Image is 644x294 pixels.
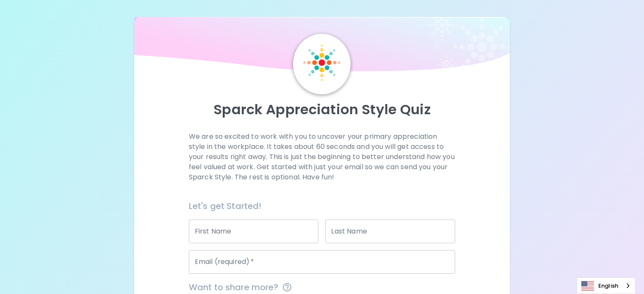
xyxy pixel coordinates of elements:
[144,101,500,118] p: Sparck Appreciation Style Quiz
[189,132,455,182] p: We are so excited to work with you to uncover your primary appreciation style in the workplace. I...
[134,17,510,76] img: wave
[577,278,636,294] aside: Language selected: English
[303,44,340,81] img: Sparck Logo
[189,199,455,213] h6: Let's get Started!
[282,282,292,292] svg: This information is completely confidential and only used for aggregated appreciation studies at ...
[577,278,636,294] div: Language
[577,278,635,294] a: English
[189,280,455,294] span: Want to share more?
